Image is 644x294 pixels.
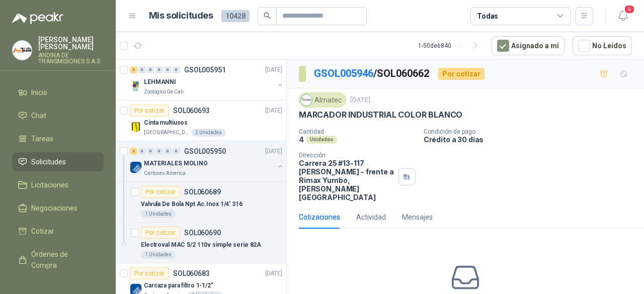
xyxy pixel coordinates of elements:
[147,148,154,155] div: 0
[402,212,433,223] div: Mensajes
[144,118,188,128] p: Cinta multiusos
[299,212,340,223] div: Cotizaciones
[138,66,146,73] div: 0
[492,36,565,55] button: Asignado a mi
[299,152,394,159] p: Dirección
[221,10,250,22] span: 10428
[141,186,180,198] div: Por cotizar
[12,199,104,218] a: Negociaciones
[155,148,163,155] div: 0
[31,203,77,214] span: Negociaciones
[477,11,498,22] div: Todas
[12,175,104,194] a: Licitaciones
[12,222,104,241] a: Cotizar
[141,227,180,239] div: Por cotizar
[13,41,32,60] img: Company Logo
[299,128,416,135] p: Cantidad
[265,65,282,75] p: [DATE]
[573,36,632,55] button: No Leídos
[31,110,46,121] span: Chat
[130,148,137,155] div: 2
[299,135,304,144] p: 4
[614,7,632,25] button: 5
[130,80,142,92] img: Company Logo
[144,169,186,177] p: Cartones America
[12,106,104,125] a: Chat
[138,148,146,155] div: 0
[306,136,337,144] div: Unidades
[130,64,284,96] a: 2 0 0 0 0 0 GSOL005951[DATE] Company LogoLEHMANNIZoologico De Cali
[141,210,176,218] div: 1 Unidades
[141,251,176,259] div: 1 Unidades
[130,121,142,133] img: Company Logo
[184,188,221,195] p: SOL060689
[144,129,189,137] p: [GEOGRAPHIC_DATA]
[265,269,282,278] p: [DATE]
[301,94,312,106] img: Company Logo
[299,92,346,108] div: Almatec
[31,87,47,98] span: Inicio
[418,38,484,54] div: 1 - 50 de 6840
[264,12,271,19] span: search
[116,223,286,263] a: Por cotizarSOL060690Electroval MAC 5/2 110v simple serie 82A1 Unidades
[144,77,176,87] p: LEHMANNI
[424,128,640,135] p: Condición de pago
[12,12,63,24] img: Logo peakr
[31,133,53,144] span: Tareas
[12,129,104,148] a: Tareas
[173,107,210,114] p: SOL060693
[147,66,154,73] div: 0
[130,66,137,73] div: 2
[356,212,386,223] div: Actividad
[314,66,430,81] p: / SOL060662
[438,68,485,80] div: Por cotizar
[173,66,180,73] div: 0
[38,52,104,64] p: ANDINA DE TRANSMISIONES S.A.S
[155,66,163,73] div: 0
[173,148,180,155] div: 0
[184,66,226,73] p: GSOL005951
[299,110,462,120] p: MARCADOR INDUSTRIAL COLOR BLANCO
[173,270,210,277] p: SOL060683
[265,106,282,116] p: [DATE]
[31,179,68,190] span: Licitaciones
[314,67,373,79] a: GSOL005946
[184,148,226,155] p: GSOL005950
[144,281,213,290] p: Carcaza para filtro 1-1/2"
[164,148,172,155] div: 0
[130,105,169,117] div: Por cotizar
[116,182,286,223] a: Por cotizarSOL060689Valvula De Bola Npt Ac.Inox 1/4' 3161 Unidades
[424,135,640,144] p: Crédito a 30 días
[116,101,286,141] a: Por cotizarSOL060693[DATE] Company LogoCinta multiusos[GEOGRAPHIC_DATA]2 Unidades
[184,229,221,236] p: SOL060690
[130,267,169,279] div: Por cotizar
[164,66,172,73] div: 0
[31,249,94,271] span: Órdenes de Compra
[141,240,261,250] p: Electroval MAC 5/2 110v simple serie 82A
[31,226,54,237] span: Cotizar
[12,83,104,102] a: Inicio
[265,147,282,156] p: [DATE]
[130,161,142,173] img: Company Logo
[31,156,66,167] span: Solicitudes
[141,200,243,209] p: Valvula De Bola Npt Ac.Inox 1/4' 316
[38,36,104,50] p: [PERSON_NAME] [PERSON_NAME]
[191,129,226,137] div: 2 Unidades
[144,88,184,96] p: Zoologico De Cali
[624,5,635,14] span: 5
[149,9,213,23] h1: Mis solicitudes
[350,95,370,105] p: [DATE]
[12,245,104,275] a: Órdenes de Compra
[299,159,394,202] p: Carrera 25 #13-117 [PERSON_NAME] - frente a Rimax Yumbo , [PERSON_NAME][GEOGRAPHIC_DATA]
[130,145,284,177] a: 2 0 0 0 0 0 GSOL005950[DATE] Company LogoMATERIALES MOLINOCartones America
[144,159,208,168] p: MATERIALES MOLINO
[12,152,104,171] a: Solicitudes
